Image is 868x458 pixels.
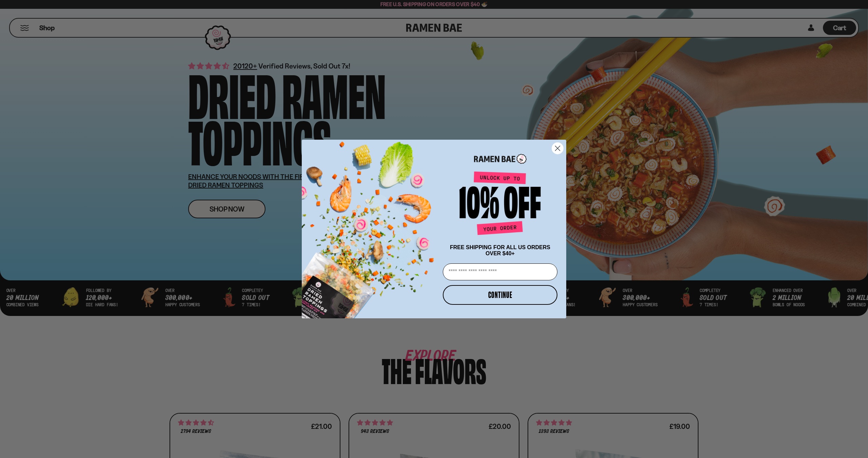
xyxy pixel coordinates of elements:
[443,285,557,305] button: CONTINUE
[474,153,527,164] img: Ramen Bae Logo
[552,142,564,154] button: Close dialog
[302,134,440,318] img: ce7035ce-2e49-461c-ae4b-8ade7372f32c.png
[458,171,542,238] img: Unlock up to 10% off
[450,244,550,256] span: FREE SHIPPING FOR ALL US ORDERS OVER $40+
